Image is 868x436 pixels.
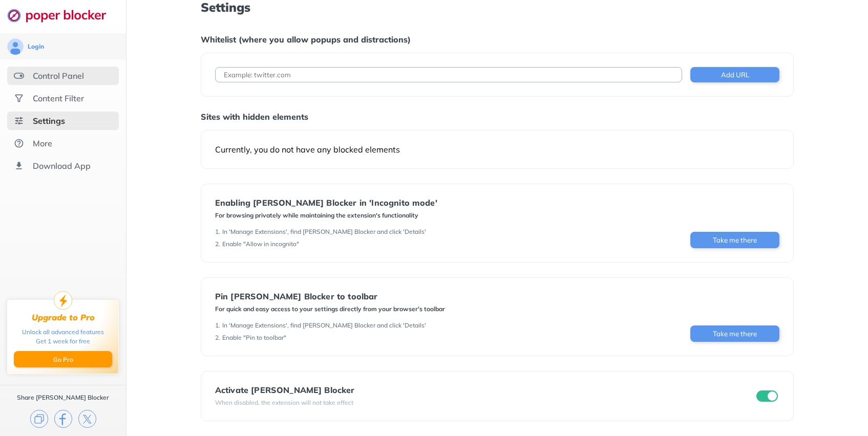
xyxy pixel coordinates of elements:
div: Enabling [PERSON_NAME] Blocker in 'Incognito mode' [215,198,437,207]
div: Currently, you do not have any blocked elements [215,144,779,155]
button: Take me there [690,325,779,342]
div: Login [28,42,44,51]
img: avatar.svg [7,38,24,55]
img: logo-webpage.svg [7,8,117,23]
div: Upgrade to Pro [32,313,95,322]
img: features.svg [14,71,24,81]
img: facebook.svg [54,410,72,428]
img: about.svg [14,138,24,148]
div: 1 . [215,321,220,330]
div: Enable "Pin to toolbar" [222,334,286,342]
img: copy.svg [30,410,48,428]
h1: Settings [201,1,794,14]
div: Settings [33,116,65,126]
div: For quick and easy access to your settings directly from your browser's toolbar [215,305,445,313]
div: Sites with hidden elements [201,112,794,122]
div: Pin [PERSON_NAME] Blocker to toolbar [215,292,445,301]
div: 2 . [215,334,220,342]
div: More [33,138,52,148]
div: Content Filter [33,93,84,103]
button: Go Pro [14,351,112,367]
div: In 'Manage Extensions', find [PERSON_NAME] Blocker and click 'Details' [222,228,426,236]
img: social.svg [14,93,24,103]
div: Share [PERSON_NAME] Blocker [17,394,109,402]
div: Activate [PERSON_NAME] Blocker [215,385,355,395]
div: Control Panel [33,71,84,81]
img: x.svg [78,410,96,428]
div: 2 . [215,240,220,248]
button: Take me there [690,232,779,248]
img: upgrade-to-pro.svg [54,291,72,310]
div: Get 1 week for free [36,337,90,346]
img: settings-selected.svg [14,116,24,126]
input: Example: twitter.com [215,67,682,82]
div: When disabled, the extension will not take effect [215,399,355,407]
div: Whitelist (where you allow popups and distractions) [201,34,794,45]
div: 1 . [215,228,220,236]
div: For browsing privately while maintaining the extension's functionality [215,211,437,220]
button: Add URL [690,67,779,82]
div: Download App [33,161,91,171]
div: Enable "Allow in incognito" [222,240,299,248]
div: In 'Manage Extensions', find [PERSON_NAME] Blocker and click 'Details' [222,321,426,330]
img: download-app.svg [14,161,24,171]
div: Unlock all advanced features [22,328,104,337]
